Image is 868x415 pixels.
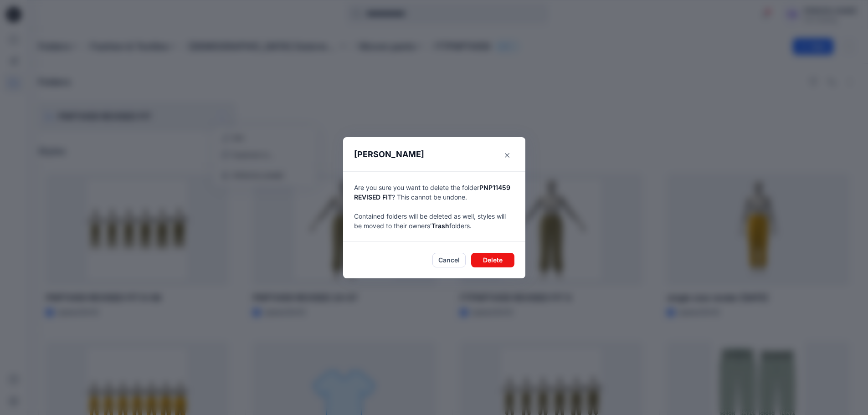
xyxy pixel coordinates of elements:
[471,253,514,267] button: Delete
[500,148,514,163] button: Close
[432,253,466,267] button: Cancel
[354,183,514,231] p: Are you sure you want to delete the folder ? This cannot be undone. Contained folders will be del...
[354,184,510,201] span: PNP11459 REVISED FIT
[343,137,525,171] header: [PERSON_NAME]
[431,222,449,230] span: Trash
